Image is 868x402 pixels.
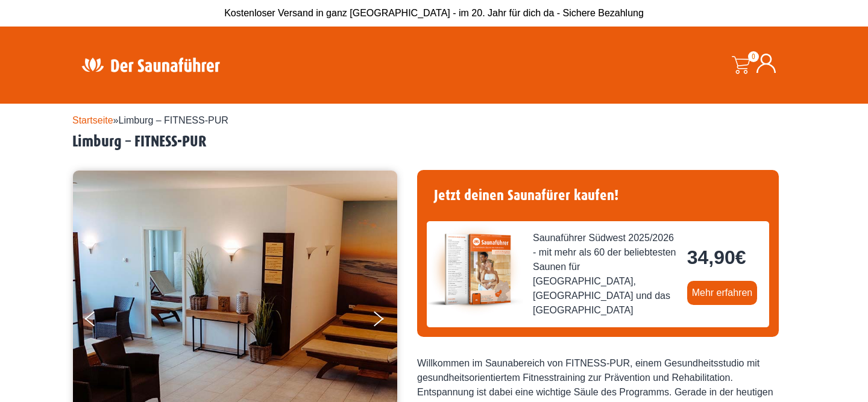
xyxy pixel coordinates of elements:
[371,306,401,336] button: Next
[735,247,746,268] span: €
[72,115,113,125] a: Startseite
[687,281,758,305] a: Mehr erfahren
[85,306,115,336] button: Previous
[427,180,769,212] h4: Jetzt deinen Saunafürer kaufen!
[748,51,759,62] span: 0
[687,247,746,268] bdi: 34,90
[72,115,228,125] span: »
[72,133,796,151] h2: Limburg – FITNESS-PUR
[119,115,228,125] span: Limburg – FITNESS-PUR
[533,231,678,318] span: Saunaführer Südwest 2025/2026 - mit mehr als 60 der beliebtesten Saunen für [GEOGRAPHIC_DATA], [G...
[427,221,523,318] img: der-saunafuehrer-2025-suedwest.jpg
[224,8,644,18] span: Kostenloser Versand in ganz [GEOGRAPHIC_DATA] - im 20. Jahr für dich da - Sichere Bezahlung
